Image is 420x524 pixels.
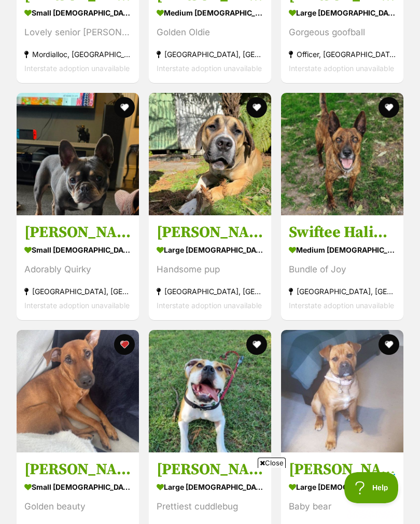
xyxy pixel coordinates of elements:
h3: Swiftee Haliwell [289,223,396,242]
div: medium [DEMOGRAPHIC_DATA] Dog [157,5,263,20]
div: Mordialloc, [GEOGRAPHIC_DATA] [24,47,131,61]
div: Lovely senior [PERSON_NAME] [24,25,131,39]
div: small [DEMOGRAPHIC_DATA] Dog [24,5,131,20]
span: Interstate adoption unavailable [157,64,262,73]
button: favourite [379,97,399,118]
div: large [DEMOGRAPHIC_DATA] Dog [157,242,263,257]
h3: [PERSON_NAME] [157,460,263,480]
a: Swiftee Haliwell medium [DEMOGRAPHIC_DATA] Dog Bundle of Joy [GEOGRAPHIC_DATA], [GEOGRAPHIC_DATA]... [281,215,403,320]
div: Golden Oldie [157,25,263,39]
div: Adorably Quirky [24,263,131,277]
img: Lily Tamblyn [17,93,139,215]
img: Skye Peggotty [281,330,403,452]
img: Swiftee Haliwell [281,93,403,215]
iframe: Help Scout Beacon - Open [344,472,399,503]
button: favourite [379,334,399,355]
span: Interstate adoption unavailable [289,301,394,310]
div: large [DEMOGRAPHIC_DATA] Dog [289,5,396,20]
h3: [PERSON_NAME] [289,460,396,480]
h3: [PERSON_NAME] [24,223,131,242]
a: [PERSON_NAME] [PERSON_NAME] large [DEMOGRAPHIC_DATA] Dog Handsome pup [GEOGRAPHIC_DATA], [GEOGRAP... [149,215,271,320]
h3: [PERSON_NAME] [PERSON_NAME] [157,223,263,242]
img: Yoko Newhaven [149,330,271,452]
div: [GEOGRAPHIC_DATA], [GEOGRAPHIC_DATA] [157,47,263,61]
span: Interstate adoption unavailable [157,301,262,310]
div: Handsome pup [157,263,263,277]
button: favourite [246,97,267,118]
div: [GEOGRAPHIC_DATA], [GEOGRAPHIC_DATA] [157,284,263,298]
div: Gorgeous goofball [289,25,396,39]
iframe: Advertisement [21,472,399,519]
div: small [DEMOGRAPHIC_DATA] Dog [24,242,131,257]
a: [PERSON_NAME] small [DEMOGRAPHIC_DATA] Dog Adorably Quirky [GEOGRAPHIC_DATA], [GEOGRAPHIC_DATA] I... [17,215,139,320]
span: Interstate adoption unavailable [24,64,130,73]
span: Close [258,458,286,468]
img: Archer Tamblyn [149,93,271,215]
div: [GEOGRAPHIC_DATA], [GEOGRAPHIC_DATA] [24,284,131,298]
button: favourite [246,334,267,355]
button: favourite [114,334,135,355]
div: [GEOGRAPHIC_DATA], [GEOGRAPHIC_DATA] [289,284,396,298]
img: Missy Peggotty [17,330,139,452]
div: medium [DEMOGRAPHIC_DATA] Dog [289,242,396,257]
span: Interstate adoption unavailable [24,301,130,310]
span: Interstate adoption unavailable [289,64,394,73]
h3: [PERSON_NAME] [24,460,131,480]
button: favourite [114,97,135,118]
div: Officer, [GEOGRAPHIC_DATA] [289,47,396,61]
div: Bundle of Joy [289,263,396,277]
